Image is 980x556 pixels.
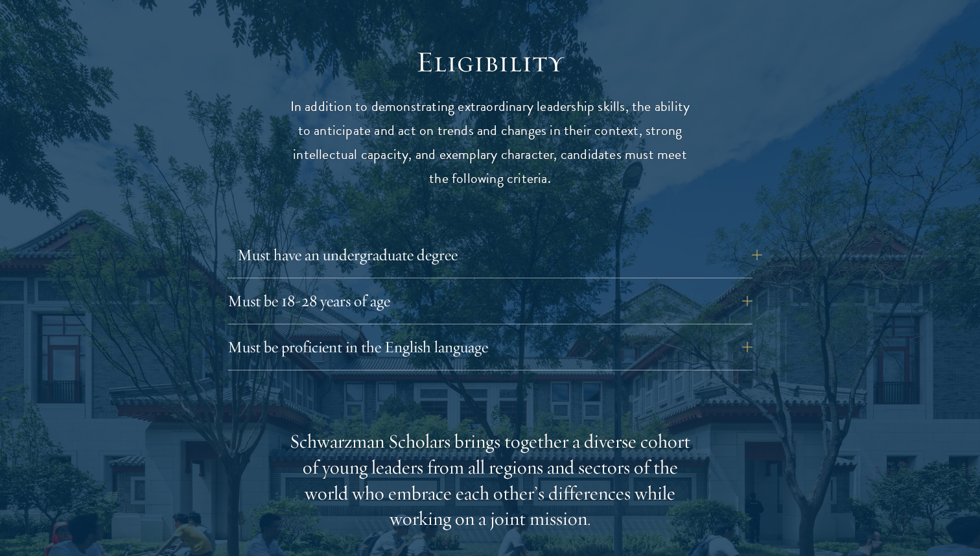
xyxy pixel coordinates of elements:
div: Schwarzman Scholars brings together a diverse cohort of young leaders from all regions and sector... [289,429,691,533]
button: Must be proficient in the English language [227,332,752,363]
p: In addition to demonstrating extraordinary leadership skills, the ability to anticipate and act o... [289,95,691,191]
button: Must be 18-28 years of age [227,285,752,317]
button: Must have an undergraduate degree [237,239,762,271]
h2: Eligibility [289,44,691,80]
